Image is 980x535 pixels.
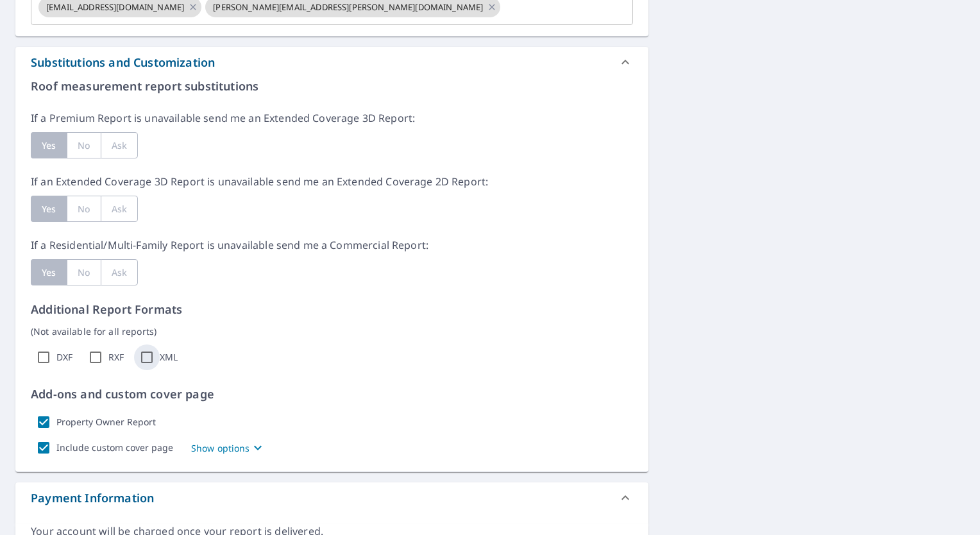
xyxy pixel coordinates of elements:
[31,237,633,253] p: If a Residential/Multi-Family Report is unavailable send me a Commercial Report:
[31,325,633,338] p: (Not available for all reports)
[205,1,491,13] span: [PERSON_NAME][EMAIL_ADDRESS][PERSON_NAME][DOMAIN_NAME]
[56,352,72,363] label: DXF
[56,416,156,428] label: Property Owner Report
[15,482,648,513] div: Payment Information
[191,440,266,455] button: Show options
[56,442,173,454] label: Include custom cover page
[15,47,648,78] div: Substitutions and Customization
[160,352,178,363] label: XML
[108,352,124,363] label: RXF
[31,386,633,403] p: Add-ons and custom cover page
[38,1,192,13] span: [EMAIL_ADDRESS][DOMAIN_NAME]
[31,489,154,507] div: Payment Information
[31,54,215,71] div: Substitutions and Customization
[31,301,633,318] p: Additional Report Formats
[191,441,250,455] p: Show options
[31,174,633,189] p: If an Extended Coverage 3D Report is unavailable send me an Extended Coverage 2D Report:
[31,110,633,126] p: If a Premium Report is unavailable send me an Extended Coverage 3D Report:
[31,78,633,95] p: Roof measurement report substitutions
